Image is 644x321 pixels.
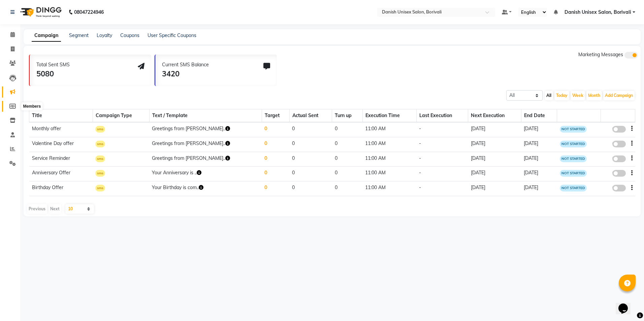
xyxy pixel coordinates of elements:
td: 11:00 AM [362,167,416,181]
th: Target [262,109,289,122]
td: Your Anniversary is .. [149,167,262,181]
th: Last Execution [416,109,468,122]
td: Anniversary Offer [29,167,93,181]
td: 0 [262,181,289,196]
td: 0 [289,152,332,167]
td: 0 [262,122,289,137]
th: Turn up [332,109,362,122]
td: 0 [289,167,332,181]
a: Coupons [120,32,139,38]
label: false [612,155,626,162]
td: 0 [289,122,332,137]
td: Monthly offer [29,122,93,137]
td: Service Reminder [29,152,93,167]
td: [DATE] [468,167,521,181]
a: Campaign [32,30,61,42]
td: Greetings from [PERSON_NAME].. [149,137,262,152]
td: 0 [332,167,362,181]
div: Current SMS Balance [162,61,209,68]
img: logo [17,3,63,22]
span: NOT STARTED [560,141,587,147]
span: sms [95,155,105,162]
td: 0 [332,152,362,167]
td: - [416,122,468,137]
label: false [612,170,626,177]
td: Your Birthday is com.. [149,181,262,196]
label: false [612,141,626,147]
td: - [416,181,468,196]
td: 11:00 AM [362,122,416,137]
span: Marketing Messages [578,51,623,58]
td: - [416,137,468,152]
button: Week [571,91,585,100]
td: [DATE] [468,137,521,152]
button: Today [554,91,569,100]
td: 11:00 AM [362,181,416,196]
td: [DATE] [521,122,557,137]
td: [DATE] [468,181,521,196]
th: Next Execution [468,109,521,122]
td: [DATE] [468,122,521,137]
iframe: chat widget [616,294,637,314]
span: Danish Unisex Salon, Borivali [565,9,631,16]
div: Total Sent SMS [36,61,70,68]
td: 11:00 AM [362,137,416,152]
span: sms [95,126,105,133]
div: 3420 [162,68,209,79]
a: Segment [69,32,89,38]
label: false [612,185,626,191]
span: NOT STARTED [560,155,587,162]
td: 0 [289,137,332,152]
button: Month [586,91,602,100]
td: [DATE] [468,152,521,167]
td: 0 [332,181,362,196]
td: 0 [332,122,362,137]
span: NOT STARTED [560,126,587,133]
span: sms [95,141,105,147]
td: [DATE] [521,167,557,181]
td: [DATE] [521,181,557,196]
span: NOT STARTED [560,170,587,177]
td: [DATE] [521,137,557,152]
td: [DATE] [521,152,557,167]
span: sms [95,170,105,177]
td: 0 [332,137,362,152]
td: Valentine Day offer [29,137,93,152]
td: Greetings from [PERSON_NAME].. [149,122,262,137]
td: Birthday Offer [29,181,93,196]
th: Actual Sent [289,109,332,122]
td: 0 [289,181,332,196]
span: NOT STARTED [560,185,587,191]
th: Execution Time [362,109,416,122]
td: 0 [262,152,289,167]
th: Text / Template [149,109,262,122]
button: Add Campaign [603,91,635,100]
th: Title [29,109,93,122]
td: 0 [262,167,289,181]
div: Members [21,102,42,110]
button: All [545,91,553,100]
th: Campaign Type [93,109,149,122]
div: 5080 [36,68,70,79]
label: false [612,126,626,133]
b: 08047224946 [74,3,104,22]
a: Loyalty [97,32,112,38]
td: Greetings from [PERSON_NAME].. [149,152,262,167]
td: - [416,152,468,167]
td: - [416,167,468,181]
th: End Date [521,109,557,122]
td: 11:00 AM [362,152,416,167]
span: sms [95,185,105,191]
td: 0 [262,137,289,152]
a: User Specific Coupons [148,32,196,38]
